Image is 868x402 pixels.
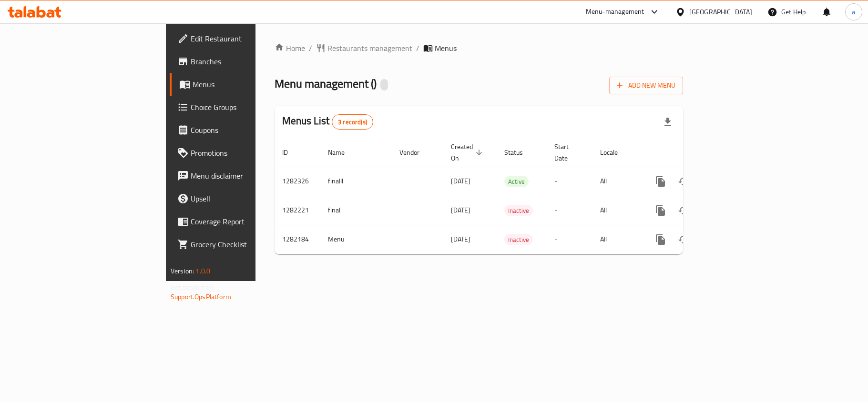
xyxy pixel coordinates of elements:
[656,111,679,133] div: Export file
[547,196,592,225] td: -
[504,234,533,245] div: Inactive
[170,210,311,233] a: Coverage Report
[193,79,303,90] span: Menus
[170,96,311,119] a: Choice Groups
[191,170,303,181] span: Menu disclaimer
[672,228,695,251] button: Change Status
[672,199,695,222] button: Change Status
[191,33,303,44] span: Edit Restaurant
[170,73,311,96] a: Menus
[451,233,470,245] span: [DATE]
[416,42,419,54] li: /
[689,7,752,17] div: [GEOGRAPHIC_DATA]
[642,138,748,167] th: Actions
[171,291,231,303] a: Support.OpsPlatform
[547,167,592,196] td: -
[609,77,683,94] button: Add New Menu
[275,42,683,54] nav: breadcrumb
[316,42,412,54] a: Restaurants management
[282,114,373,130] h2: Menus List
[171,265,194,277] span: Version:
[191,56,303,67] span: Branches
[191,124,303,136] span: Coupons
[191,147,303,159] span: Promotions
[451,175,470,187] span: [DATE]
[554,141,581,164] span: Start Date
[191,193,303,204] span: Upsell
[327,42,412,54] span: Restaurants management
[171,281,214,293] span: Get support on:
[191,101,303,113] span: Choice Groups
[328,147,357,158] span: Name
[547,225,592,254] td: -
[435,42,457,54] span: Menus
[451,141,485,164] span: Created On
[275,138,748,254] table: enhanced table
[320,225,392,254] td: Menu
[504,234,533,245] span: Inactive
[649,228,672,251] button: more
[282,147,300,158] span: ID
[170,141,311,164] a: Promotions
[332,114,373,130] div: Total records count
[170,233,311,256] a: Grocery Checklist
[275,73,377,94] span: Menu management ( )
[451,204,470,216] span: [DATE]
[504,176,529,187] span: Active
[649,170,672,193] button: more
[170,27,311,50] a: Edit Restaurant
[586,6,644,18] div: Menu-management
[672,170,695,193] button: Change Status
[399,147,432,158] span: Vendor
[600,147,630,158] span: Locale
[170,164,311,187] a: Menu disclaimer
[170,187,311,210] a: Upsell
[504,205,533,216] span: Inactive
[320,196,392,225] td: final
[852,7,855,17] span: a
[191,239,303,250] span: Grocery Checklist
[170,119,311,141] a: Coupons
[195,265,210,277] span: 1.0.0
[592,225,642,254] td: All
[592,167,642,196] td: All
[191,216,303,227] span: Coverage Report
[649,199,672,222] button: more
[504,147,535,158] span: Status
[617,80,675,91] span: Add New Menu
[592,196,642,225] td: All
[332,118,373,127] span: 3 record(s)
[504,205,533,216] div: Inactive
[170,50,311,73] a: Branches
[320,167,392,196] td: finalll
